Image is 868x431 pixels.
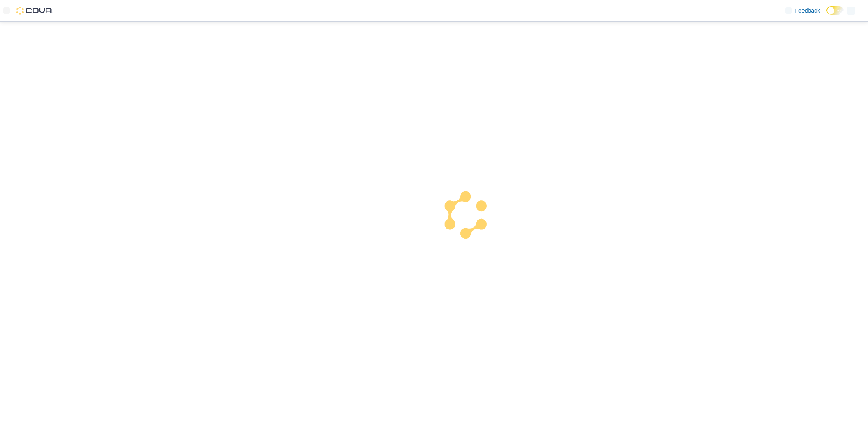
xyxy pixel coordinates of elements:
[16,7,53,15] img: Cova
[795,7,820,15] span: Feedback
[782,2,823,19] a: Feedback
[434,185,495,246] img: cova-loader
[826,6,844,15] input: Dark Mode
